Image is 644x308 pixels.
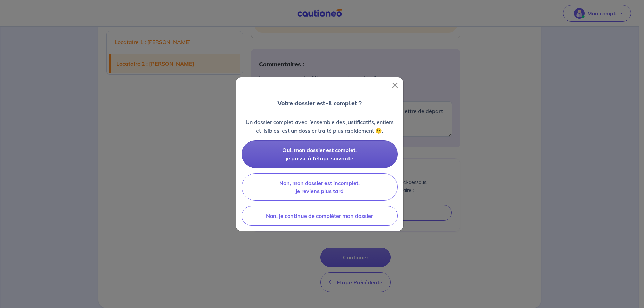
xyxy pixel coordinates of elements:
[241,173,398,201] button: Non, mon dossier est incomplet, je reviens plus tard
[241,206,398,226] button: Non, je continue de compléter mon dossier
[279,180,360,194] span: Non, mon dossier est incomplet, je reviens plus tard
[277,99,362,108] p: Votre dossier est-il complet ?
[266,212,373,219] span: Non, je continue de compléter mon dossier
[241,118,398,135] p: Un dossier complet avec l’ensemble des justificatifs, entiers et lisibles, est un dossier traité ...
[282,147,357,162] span: Oui, mon dossier est complet, je passe à l’étape suivante
[390,80,400,91] button: Close
[241,140,398,168] button: Oui, mon dossier est complet, je passe à l’étape suivante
